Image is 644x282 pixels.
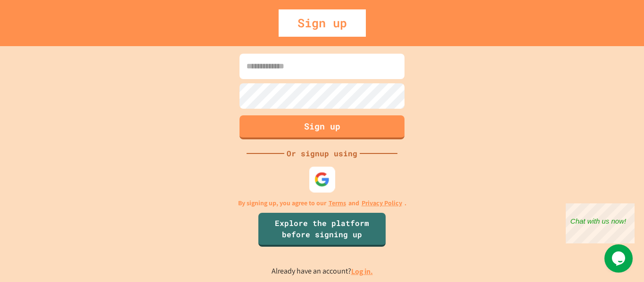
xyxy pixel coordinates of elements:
p: Already have an account? [272,266,373,277]
a: Privacy Policy [362,198,402,208]
p: By signing up, you agree to our and . [238,198,406,208]
iframe: chat widget [566,203,635,243]
a: Explore the platform before signing up [258,213,386,247]
div: Sign up [279,9,366,37]
a: Log in. [351,266,373,276]
a: Terms [329,198,346,208]
img: google-icon.svg [314,171,330,187]
div: Or signup using [284,148,360,159]
button: Sign up [239,115,405,139]
iframe: chat widget [604,244,635,273]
